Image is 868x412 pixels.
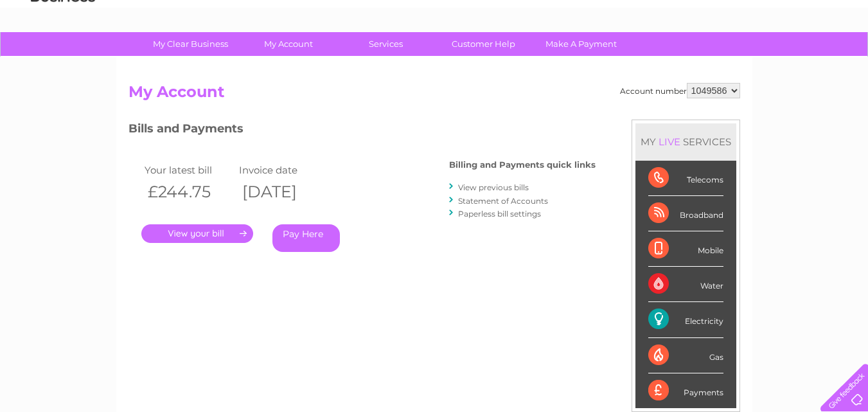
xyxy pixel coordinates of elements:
[635,123,736,160] div: MY SERVICES
[528,32,634,56] a: Make A Payment
[648,373,723,408] div: Payments
[128,120,596,142] h3: Bills and Payments
[626,6,714,22] a: 0333 014 3131
[656,136,683,148] div: LIVE
[236,161,331,179] td: Invoice date
[128,83,740,107] h2: My Account
[648,267,723,302] div: Water
[30,33,96,73] img: logo.png
[458,209,541,219] a: Paperless bill settings
[648,338,723,373] div: Gas
[449,160,596,170] h4: Billing and Payments quick links
[783,55,814,64] a: Contact
[710,55,748,64] a: Telecoms
[642,55,666,64] a: Water
[430,32,536,56] a: Customer Help
[648,161,723,196] div: Telecoms
[141,161,236,179] td: Your latest bill
[648,231,723,267] div: Mobile
[141,224,253,243] a: .
[458,183,529,192] a: View previous bills
[648,302,723,337] div: Electricity
[648,196,723,231] div: Broadband
[826,55,856,64] a: Log out
[141,179,236,205] th: £244.75
[272,224,340,252] a: Pay Here
[333,32,439,56] a: Services
[137,32,244,56] a: My Clear Business
[620,83,740,98] div: Account number
[674,55,702,64] a: Energy
[131,7,738,62] div: Clear Business is a trading name of Verastar Limited (registered in [GEOGRAPHIC_DATA] No. 3667643...
[756,55,775,64] a: Blog
[236,179,331,205] th: [DATE]
[458,196,548,206] a: Statement of Accounts
[235,32,341,56] a: My Account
